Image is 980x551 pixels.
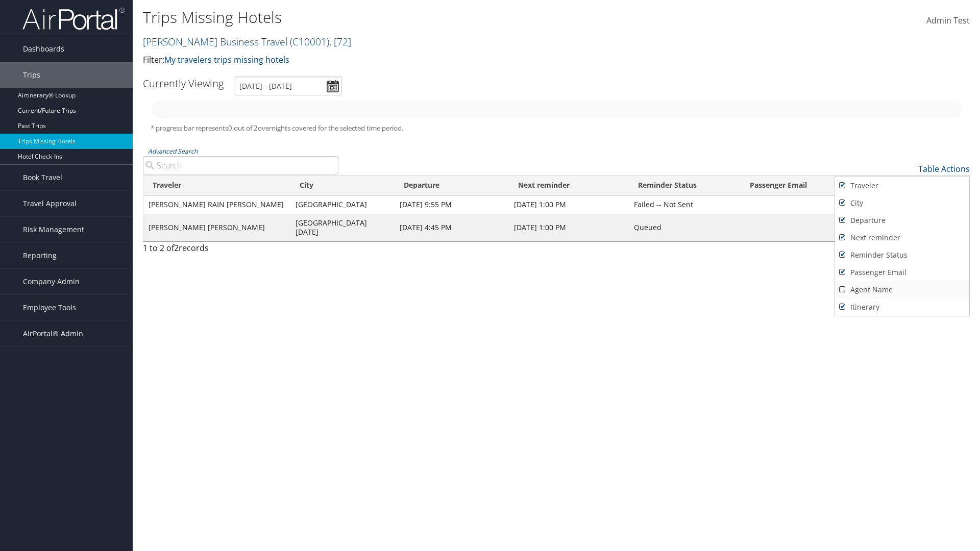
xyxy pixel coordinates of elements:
[23,165,62,190] span: Book Travel
[835,212,969,229] a: Departure
[23,295,76,320] span: Employee Tools
[22,7,125,31] img: airportal-logo.png
[23,321,83,346] span: AirPortal® Admin
[835,177,969,194] a: Traveler
[835,246,969,264] a: Reminder Status
[23,217,84,242] span: Risk Management
[23,62,40,88] span: Trips
[835,229,969,246] a: Next reminder
[835,194,969,212] a: City
[23,191,77,216] span: Travel Approval
[835,298,969,316] a: Itinerary
[23,36,64,62] span: Dashboards
[23,269,80,294] span: Company Admin
[835,281,969,298] a: Agent Name
[23,243,57,268] span: Reporting
[835,176,969,193] a: Download Report
[835,264,969,281] a: Passenger Email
